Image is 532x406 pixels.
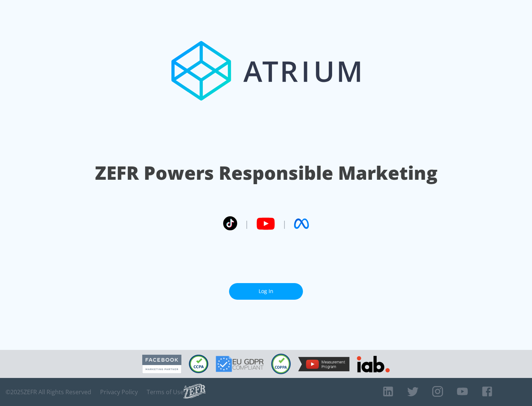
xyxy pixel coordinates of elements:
span: | [245,218,249,229]
h1: ZEFR Powers Responsible Marketing [95,160,437,186]
span: | [282,218,287,229]
span: © 2025 ZEFR All Rights Reserved [6,388,91,396]
a: Privacy Policy [100,388,138,396]
a: Terms of Use [147,388,184,396]
img: COPPA Compliant [271,354,291,374]
a: Log In [229,283,303,300]
img: IAB [357,356,390,372]
img: GDPR Compliant [216,356,264,372]
img: CCPA Compliant [189,355,208,373]
img: YouTube Measurement Program [298,357,349,371]
img: Facebook Marketing Partner [142,355,181,374]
